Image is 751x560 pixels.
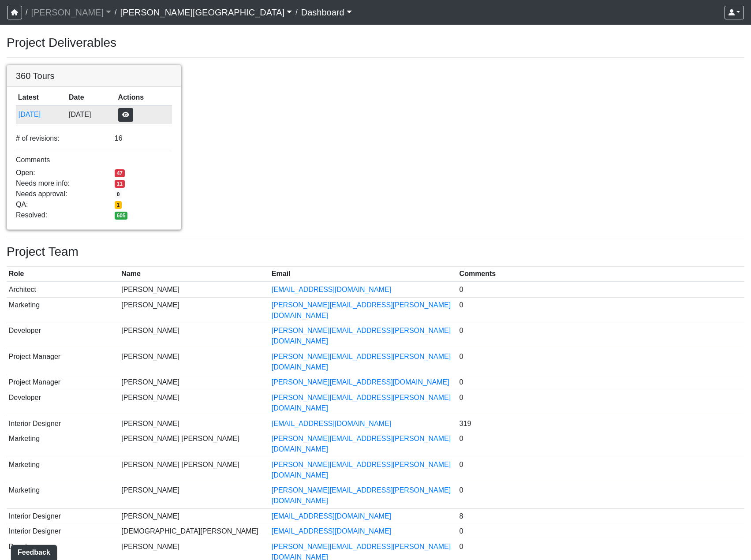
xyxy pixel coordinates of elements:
td: [PERSON_NAME] [119,282,269,297]
td: 0 [457,282,744,297]
td: [PERSON_NAME] [119,483,269,509]
td: 319 [457,416,744,431]
th: Name [119,267,269,282]
td: [PERSON_NAME] [119,349,269,375]
td: 0 [457,323,744,349]
td: Developer [7,323,119,349]
th: Role [7,267,119,282]
td: Interior Designer [7,524,119,539]
td: [PERSON_NAME] [119,297,269,323]
td: [PERSON_NAME] [PERSON_NAME] [119,431,269,457]
h3: Project Team [7,244,744,259]
td: Developer [7,390,119,416]
a: [PERSON_NAME][EMAIL_ADDRESS][PERSON_NAME][DOMAIN_NAME] [272,394,451,412]
a: [PERSON_NAME][EMAIL_ADDRESS][PERSON_NAME][DOMAIN_NAME] [272,353,451,371]
a: [PERSON_NAME][EMAIL_ADDRESS][PERSON_NAME][DOMAIN_NAME] [272,486,451,504]
td: [PERSON_NAME] [119,390,269,416]
td: 0 [457,390,744,416]
th: Email [269,267,457,282]
h3: Project Deliverables [7,35,744,50]
td: Project Manager [7,349,119,375]
td: [PERSON_NAME] [119,416,269,431]
span: / [111,4,120,21]
td: Interior Designer [7,416,119,431]
a: [PERSON_NAME][EMAIL_ADDRESS][DOMAIN_NAME] [272,378,449,386]
td: 0 [457,431,744,457]
td: gCgoSfPsAFUr1sedUFuJW1 [16,105,67,124]
a: [PERSON_NAME] [31,4,111,21]
span: / [22,4,31,21]
button: [DATE] [18,109,65,120]
a: [EMAIL_ADDRESS][DOMAIN_NAME] [272,512,391,520]
a: [EMAIL_ADDRESS][DOMAIN_NAME] [272,527,391,535]
td: 0 [457,483,744,509]
a: [PERSON_NAME][EMAIL_ADDRESS][PERSON_NAME][DOMAIN_NAME] [272,435,451,453]
td: Project Manager [7,375,119,390]
td: 0 [457,524,744,539]
td: Marketing [7,483,119,509]
td: 0 [457,457,744,483]
a: Dashboard [301,4,352,21]
td: Marketing [7,297,119,323]
a: [EMAIL_ADDRESS][DOMAIN_NAME] [272,420,391,427]
td: 8 [457,509,744,524]
a: [PERSON_NAME][EMAIL_ADDRESS][PERSON_NAME][DOMAIN_NAME] [272,301,451,319]
a: [PERSON_NAME][GEOGRAPHIC_DATA] [120,4,292,21]
td: Marketing [7,457,119,483]
td: 0 [457,375,744,390]
a: [PERSON_NAME][EMAIL_ADDRESS][PERSON_NAME][DOMAIN_NAME] [272,461,451,479]
td: [DEMOGRAPHIC_DATA][PERSON_NAME] [119,524,269,539]
iframe: Ybug feedback widget [7,542,59,560]
td: Marketing [7,431,119,457]
td: [PERSON_NAME] [119,323,269,349]
td: [PERSON_NAME] [119,375,269,390]
td: Interior Designer [7,509,119,524]
th: Comments [457,267,744,282]
a: [EMAIL_ADDRESS][DOMAIN_NAME] [272,286,391,293]
td: 0 [457,297,744,323]
td: Architect [7,282,119,297]
a: [PERSON_NAME][EMAIL_ADDRESS][PERSON_NAME][DOMAIN_NAME] [272,327,451,345]
td: [PERSON_NAME] [PERSON_NAME] [119,457,269,483]
span: / [292,4,301,21]
td: 0 [457,349,744,375]
td: [PERSON_NAME] [119,509,269,524]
